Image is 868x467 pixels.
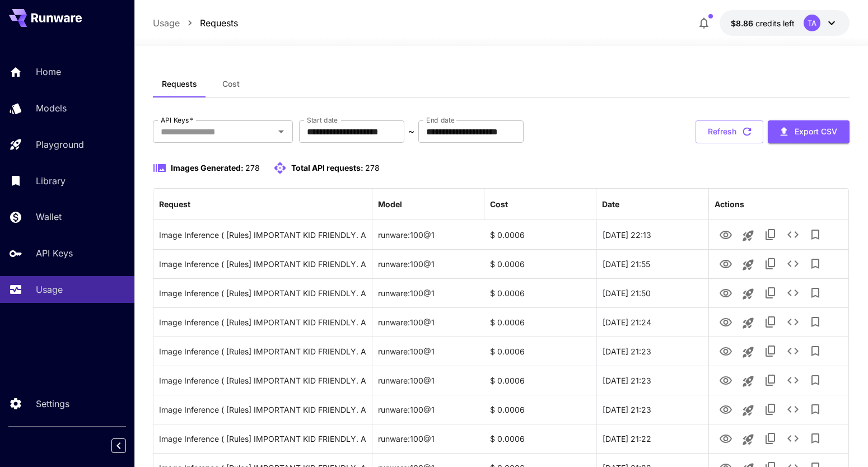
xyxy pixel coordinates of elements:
button: Copy TaskUUID [759,398,782,421]
button: See details [782,311,804,333]
a: Requests [200,16,238,30]
button: Open [273,124,289,139]
button: Launch in playground [737,370,759,393]
button: Copy TaskUUID [759,427,782,450]
div: $ 0.0006 [484,424,596,453]
button: Launch in playground [737,254,759,276]
div: Click to copy prompt [159,221,366,249]
button: Add to library [804,311,827,333]
button: Refresh [696,120,763,143]
button: See details [782,398,804,421]
nav: breadcrumb [153,16,238,30]
span: Images Generated: [171,163,244,172]
button: Launch in playground [737,399,759,422]
div: $ 0.0006 [484,395,596,424]
div: runware:100@1 [372,307,484,337]
button: See details [782,340,804,362]
div: 24 Aug, 2025 21:50 [596,278,708,307]
button: See details [782,253,804,275]
div: runware:100@1 [372,249,484,278]
button: Copy TaskUUID [759,340,782,362]
div: Click to copy prompt [159,308,366,337]
p: Settings [36,397,69,410]
div: 24 Aug, 2025 21:23 [596,366,708,395]
div: $ 0.0006 [484,366,596,395]
button: View Image [715,398,737,421]
button: View Image [715,368,737,391]
label: End date [426,115,454,125]
div: Click to copy prompt [159,337,366,366]
button: Add to library [804,398,827,421]
p: Wallet [36,210,62,223]
div: Collapse sidebar [120,436,134,456]
button: Add to library [804,340,827,362]
div: runware:100@1 [372,220,484,249]
button: See details [782,223,804,246]
button: Copy TaskUUID [759,369,782,391]
div: $ 0.0006 [484,220,596,249]
button: Copy TaskUUID [759,282,782,304]
div: runware:100@1 [372,366,484,395]
button: View Image [715,427,737,450]
div: Request [159,199,190,209]
div: Date [602,199,619,209]
button: Launch in playground [737,341,759,363]
span: Requests [162,79,197,89]
div: 24 Aug, 2025 21:22 [596,424,708,453]
span: $8.86 [731,18,755,28]
button: Add to library [804,253,827,275]
a: Usage [153,16,180,30]
div: Cost [490,199,508,209]
button: Add to library [804,427,827,450]
button: See details [782,427,804,450]
div: Click to copy prompt [159,250,366,278]
button: View Image [715,223,737,246]
button: Export CSV [768,120,850,143]
p: ~ [408,125,414,138]
label: API Keys [161,115,193,125]
button: Add to library [804,282,827,304]
p: Playground [36,138,84,151]
button: Add to library [804,223,827,246]
div: 24 Aug, 2025 21:24 [596,307,708,337]
span: Total API requests: [291,163,363,172]
button: $8.85502TA [720,10,850,36]
p: API Keys [36,246,73,260]
p: Models [36,101,67,115]
button: View Image [715,310,737,333]
button: Launch in playground [737,428,759,451]
button: Launch in playground [737,312,759,334]
div: Click to copy prompt [159,366,366,395]
div: runware:100@1 [372,424,484,453]
div: 24 Aug, 2025 21:23 [596,337,708,366]
button: Copy TaskUUID [759,311,782,333]
button: View Image [715,252,737,275]
p: Home [36,65,61,78]
button: Collapse sidebar [111,438,126,453]
div: Click to copy prompt [159,279,366,307]
button: Launch in playground [737,283,759,305]
label: Start date [307,115,338,125]
button: Add to library [804,369,827,391]
div: runware:100@1 [372,395,484,424]
div: Model [378,199,402,209]
button: Launch in playground [737,225,759,247]
div: 24 Aug, 2025 21:55 [596,249,708,278]
p: Library [36,174,66,188]
div: Click to copy prompt [159,424,366,453]
div: $8.85502 [731,17,795,29]
p: Usage [36,283,63,296]
span: 278 [245,163,260,172]
div: Actions [715,199,744,209]
div: runware:100@1 [372,278,484,307]
button: View Image [715,281,737,304]
button: Copy TaskUUID [759,253,782,275]
button: Copy TaskUUID [759,223,782,246]
span: credits left [755,18,795,28]
span: 278 [365,163,380,172]
div: TA [804,15,820,31]
div: $ 0.0006 [484,278,596,307]
button: See details [782,369,804,391]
